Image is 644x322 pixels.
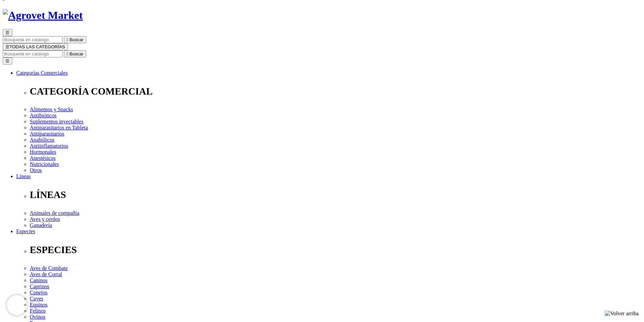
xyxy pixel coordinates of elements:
[30,210,79,216] a: Animales de compañía
[30,125,88,130] a: Antiparasitarios en Tableta
[30,265,68,271] a: Aves de Combate
[30,244,641,255] p: ESPECIES
[16,70,68,76] a: Categorías Comerciales
[30,161,59,167] a: Nutricionales
[30,131,64,137] a: Antiparasitarios
[30,296,43,301] a: Cuyes
[16,228,35,234] a: Especies
[30,314,45,320] a: Ovinos
[3,9,83,22] img: Agrovet Market
[30,189,641,200] p: LÍNEAS
[30,167,42,173] a: Otros
[30,155,55,161] a: Anestésicos
[16,173,31,179] a: Líneas
[605,311,639,317] img: Volver arriba
[30,283,49,289] a: Caprinos
[67,51,68,56] i: 
[64,36,86,43] button:  Buscar
[5,44,9,49] span: ☰
[30,222,52,228] a: Ganadería
[3,29,12,36] button: ☰
[30,106,73,112] a: Alimentos y Snacks
[30,143,68,149] a: Antiinflamatorios
[70,37,84,42] span: Buscar
[30,290,47,295] a: Conejos
[30,308,46,314] a: Felinos
[64,50,86,57] button:  Buscar
[30,216,60,222] a: Aves y cerdos
[30,137,54,143] a: Anabólicos
[3,36,63,43] input: Buscar
[3,50,63,57] input: Buscar
[30,119,84,124] a: Suplementos inyectables
[30,86,641,97] p: CATEGORÍA COMERCIAL
[7,295,27,315] iframe: Brevo live chat
[30,277,47,283] a: Caninos
[5,30,9,35] span: ☰
[3,57,12,65] button: ☰
[70,51,84,56] span: Buscar
[30,113,56,118] a: Antibióticos
[30,271,62,277] a: Aves de Corral
[30,149,56,155] a: Hormonales
[67,37,68,42] i: 
[30,302,47,307] a: Equinos
[3,43,68,50] button: ☰TODAS LAS CATEGORÍAS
